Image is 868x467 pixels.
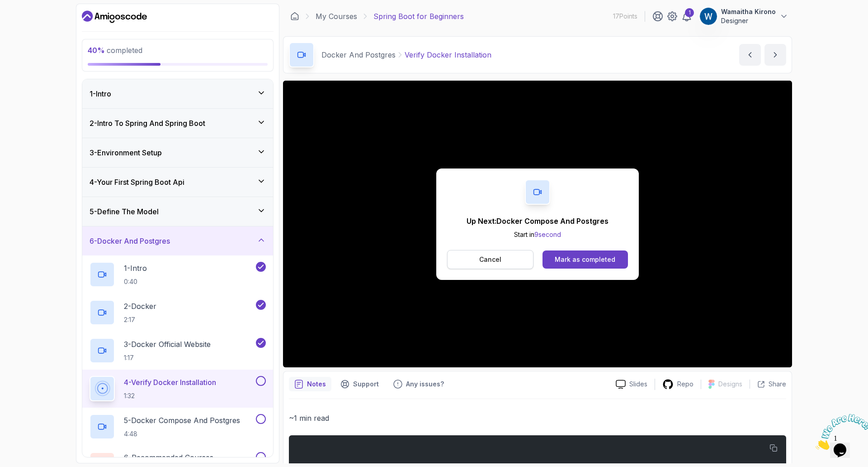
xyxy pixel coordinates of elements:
[124,353,211,362] p: 1:17
[90,338,266,363] button: 3-Docker Official Website1:17
[124,452,213,463] p: 6 - Recommended Courses
[90,414,266,439] button: 5-Docker Compose And Postgres4:48
[812,410,868,453] iframe: chat widget
[406,380,444,389] p: Any issues?
[90,88,111,99] h3: 1 - Intro
[613,12,637,21] p: 17 Points
[90,147,162,158] h3: 3 - Environment Setup
[90,262,266,287] button: 1-Intro0:40
[88,46,105,55] span: 40 %
[677,380,693,389] p: Repo
[90,206,159,217] h3: 5 - Define The Model
[534,231,561,238] span: 9 second
[124,391,216,400] p: 1:32
[321,49,396,60] p: Docker And Postgres
[124,429,240,438] p: 4:48
[90,300,266,325] button: 2-Docker2:17
[685,8,694,17] div: 1
[764,44,786,66] button: next content
[681,11,692,22] a: 1
[90,236,170,246] h3: 6 - Docker And Postgres
[555,255,615,264] div: Mark as completed
[721,16,776,25] p: Designer
[479,255,501,264] p: Cancel
[405,49,491,60] p: Verify Docker Installation
[82,138,273,167] button: 3-Environment Setup
[290,12,299,21] a: Dashboard
[655,379,701,390] a: Repo
[90,118,205,129] h3: 2 - Intro To Spring And Spring Boot
[283,81,792,367] iframe: 4 - Verify Docker Installation
[721,7,776,16] p: Wamaitha Kirono
[82,197,273,226] button: 5-Define The Model
[373,11,464,22] p: Spring Boot for Beginners
[307,380,326,389] p: Notes
[124,301,156,312] p: 2 - Docker
[335,377,384,391] button: Support button
[542,250,628,269] button: Mark as completed
[289,412,786,424] p: ~1 min read
[718,380,742,389] p: Designs
[700,8,717,25] img: user profile image
[124,277,147,286] p: 0:40
[316,11,357,22] a: My Courses
[467,216,609,226] p: Up Next: Docker Compose And Postgres
[289,377,331,391] button: notes button
[90,177,184,188] h3: 4 - Your First Spring Boot Api
[82,168,273,197] button: 4-Your First Spring Boot Api
[124,315,156,324] p: 2:17
[467,230,609,239] p: Start in
[82,10,147,24] a: Dashboard
[4,4,7,11] span: 1
[699,7,788,25] button: user profile imageWamaitha KironoDesigner
[388,377,449,391] button: Feedback button
[4,4,60,39] img: Chat attention grabber
[629,380,647,389] p: Slides
[124,377,216,388] p: 4 - Verify Docker Installation
[124,263,147,274] p: 1 - Intro
[739,44,761,66] button: previous content
[88,46,142,55] span: completed
[82,79,273,108] button: 1-Intro
[90,376,266,401] button: 4-Verify Docker Installation1:32
[447,250,533,269] button: Cancel
[769,380,786,389] p: Share
[609,380,655,389] a: Slides
[353,380,379,389] p: Support
[82,226,273,255] button: 6-Docker And Postgres
[750,380,786,389] button: Share
[124,415,240,426] p: 5 - Docker Compose And Postgres
[82,109,273,138] button: 2-Intro To Spring And Spring Boot
[124,339,211,350] p: 3 - Docker Official Website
